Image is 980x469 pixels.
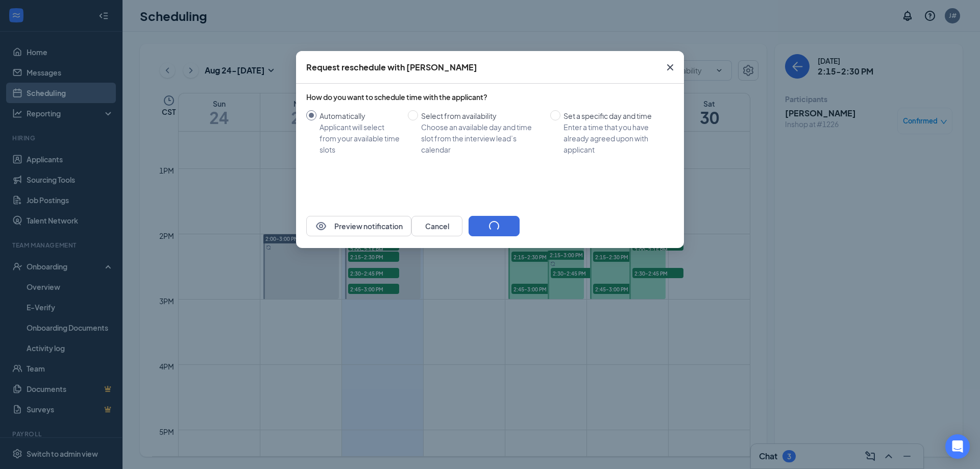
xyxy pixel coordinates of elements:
div: Choose an available day and time slot from the interview lead’s calendar [421,121,542,155]
svg: Eye [315,220,327,232]
div: How do you want to schedule time with the applicant? [306,92,674,102]
button: EyePreview notification [306,216,411,236]
div: Set a specific day and time [563,110,666,121]
button: Close [656,51,684,84]
div: Open Intercom Messenger [945,434,970,459]
svg: Cross [664,61,676,73]
div: Applicant will select from your available time slots [320,121,400,155]
div: Automatically [320,110,400,121]
div: Enter a time that you have already agreed upon with applicant [563,121,666,155]
div: Request reschedule with [PERSON_NAME] [306,62,477,73]
button: Cancel [411,216,462,236]
div: Select from availability [421,110,542,121]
